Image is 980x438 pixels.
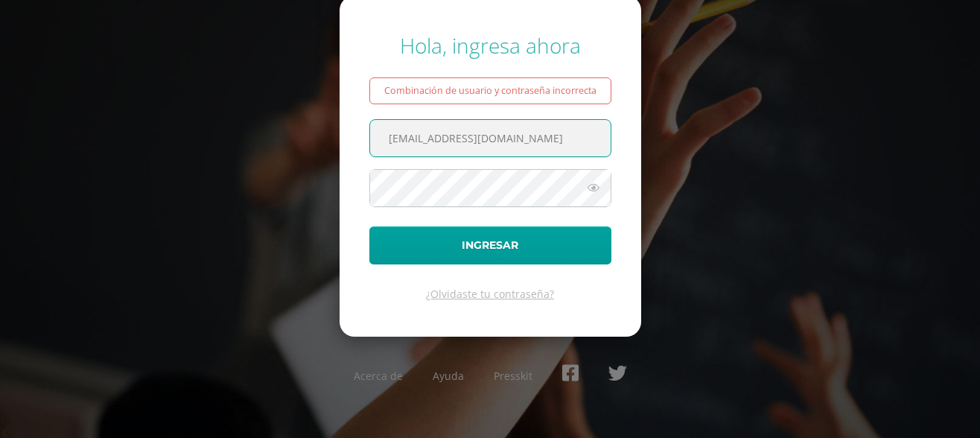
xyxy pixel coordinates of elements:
input: Correo electrónico o usuario [370,120,611,156]
div: Hola, ingresa ahora [369,31,611,60]
div: Combinación de usuario y contraseña incorrecta [369,77,611,104]
a: Presskit [494,369,532,383]
a: Acerca de [354,369,403,383]
a: Ayuda [433,369,464,383]
a: ¿Olvidaste tu contraseña? [426,287,554,301]
button: Ingresar [369,226,611,264]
